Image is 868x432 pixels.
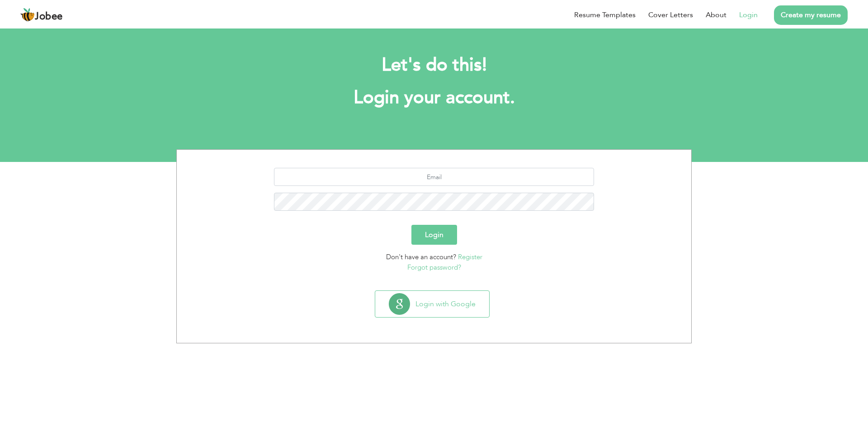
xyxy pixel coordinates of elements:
button: Login [411,225,457,245]
span: Jobee [35,12,63,22]
a: Login [739,9,758,20]
a: Register [458,252,482,261]
a: Forgot password? [407,263,461,272]
a: About [706,9,726,20]
a: Cover Letters [648,9,693,20]
h1: Login your account. [190,86,678,109]
img: jobee.io [20,8,35,22]
button: Login with Google [375,291,489,317]
a: Create my resume [774,5,848,25]
a: Jobee [20,8,63,22]
span: Don't have an account? [386,252,456,261]
input: Email [274,168,594,186]
h2: Let's do this! [190,53,678,77]
a: Resume Templates [574,9,636,20]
